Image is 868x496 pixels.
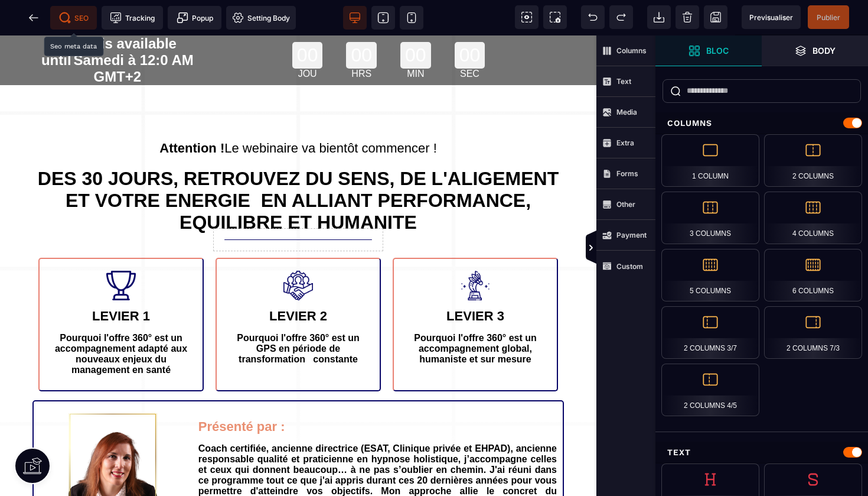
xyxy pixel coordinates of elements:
strong: Forms [616,169,638,178]
img: b1af0f0446780bf0ccba6bbcfdfb3f42_trophy.png [106,235,136,265]
h1: DES 30 JOURS, RETROUVEZ DU SENS, DE L'ALIGEMENT ET VOTRE ENERGIE EN ALLIANT PERFORMANCE, EQUILIBR... [32,127,564,204]
span: Tracking [110,12,155,24]
strong: Text [616,77,631,86]
span: Screenshot [543,5,567,29]
div: 00 [346,7,377,33]
b: Présenté par : [198,384,285,398]
div: 4 Columns [764,192,862,244]
span: Open Layer Manager [762,35,868,66]
text: Pourquoi l'offre 360° est un GPS en période de transformation constante [229,294,368,332]
b: LEVIER 2 [269,273,327,288]
div: 2 Columns 7/3 [764,306,862,359]
div: MIN [400,33,431,44]
h2: Le webinaire va bientôt commencer ! [32,99,564,127]
span: Open Blocks [655,35,762,66]
text: Coach certifiée, ancienne directrice (ESAT, Clinique privée et EHPAD), ancienne responsable quali... [198,405,557,496]
span: Publier [817,13,840,22]
b: Attention ! [159,105,224,120]
span: View components [515,5,539,29]
span: Preview [742,5,801,29]
div: Text [655,442,868,463]
strong: Bloc [706,46,729,55]
text: Pourquoi l'offre 360° est un accompagnement global, humaniste et sur mesure [406,294,545,332]
div: 6 Columns [764,249,862,302]
strong: Payment [616,231,647,239]
div: 2 Columns [764,134,862,187]
span: Samedi à 12:0 AM GMT+2 [74,17,194,49]
div: 00 [455,7,485,33]
img: 1345cbd29540740ca3154ca2d2285a9c_trophy(1).png [461,235,490,265]
div: 1 Column [661,134,759,187]
div: 5 Columns [661,249,759,302]
strong: Extra [616,138,634,147]
div: 2 Columns 4/5 [661,364,759,416]
div: Columns [655,112,868,134]
span: Previsualiser [749,13,793,22]
div: JOU [292,33,323,44]
div: 00 [400,7,431,33]
strong: Custom [616,262,643,271]
strong: Other [616,200,635,209]
strong: Media [616,108,637,116]
img: 76416e5b4a33939f798fd553bcb44a27_team.png [283,235,313,265]
b: LEVIER 3 [446,273,504,288]
strong: Body [812,46,836,55]
b: LEVIER 1 [92,273,150,288]
div: 00 [292,7,323,33]
div: 2 Columns 3/7 [661,306,759,359]
span: SEO [59,12,89,24]
span: Setting Body [232,12,290,24]
span: Popup [177,12,213,24]
div: 3 Columns [661,192,759,244]
div: SEC [455,33,485,44]
text: Pourquoi l'offre 360° est un accompagnement adapté aux nouveaux enjeux du management en santé [51,294,191,343]
strong: Columns [616,46,647,55]
div: HRS [346,33,377,44]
